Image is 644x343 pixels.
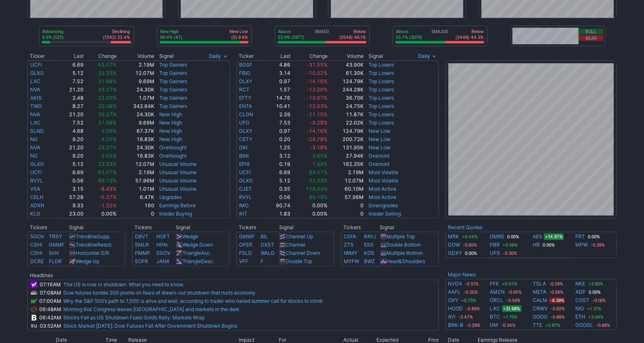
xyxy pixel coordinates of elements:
[98,169,117,175] span: 63.57%
[103,29,130,34] p: Declining
[63,290,256,296] a: Dow futures tumble 200 points on fears of drawn-out shutdown that hurts economy
[159,86,187,93] a: Top Gainers
[117,177,155,185] td: 57.96M
[135,242,149,248] a: SMLR
[230,29,248,34] p: New Low
[58,69,84,77] td: 5.12
[306,62,328,68] span: -31.55%
[278,29,367,41] div: SMA50
[58,160,84,168] td: 5.12
[533,288,546,296] a: META
[239,169,251,175] a: UCFI
[30,136,38,142] a: NG
[306,78,328,84] span: -14.16%
[159,120,182,126] a: New High
[76,233,110,240] a: TrendlineSupp.
[266,185,291,193] td: 0.35
[30,144,40,151] a: NVA
[448,296,458,305] a: OXY
[328,119,364,127] td: 22.02K
[328,144,364,152] td: 131.95K
[117,60,155,69] td: 2.19M
[159,202,196,209] a: Earnings Before
[261,242,274,248] a: DXST
[117,119,155,127] td: 9.69M
[328,94,364,102] td: 36.70K
[369,144,390,151] a: New Low
[344,250,357,256] a: IWMY
[76,233,97,240] span: Trendline
[30,202,44,209] a: ADXN
[266,152,291,160] td: 3.12
[286,233,313,240] a: Channel Up
[456,34,484,40] p: (2446) 44.3%
[448,233,459,241] a: MRK
[117,185,155,193] td: 1.01M
[30,128,44,134] a: SLND
[369,86,394,93] a: Top Losers
[306,95,328,101] span: -13.07%
[30,70,44,76] a: GLXG
[98,78,117,84] span: 31.68%
[201,258,214,264] span: Desc.
[261,258,263,264] a: F
[239,153,249,159] a: BINI
[30,233,44,240] a: SGOV
[369,177,398,184] a: Most Volatile
[533,313,548,321] a: GOOG
[159,111,182,118] a: New High
[448,288,461,296] a: AAPL
[43,34,64,40] p: 9.5% (525)
[49,258,62,264] a: FLDR
[396,29,423,34] p: Above
[328,127,364,135] td: 124.79K
[98,161,117,167] span: 33.33%
[98,120,117,126] span: 31.68%
[160,29,183,34] p: New High
[369,120,394,126] a: Top Losers
[312,153,328,159] span: 3.65%
[58,52,84,60] th: Last
[117,102,155,110] td: 342.64K
[369,70,394,76] a: Top Losers
[448,271,476,278] a: Major News
[84,52,117,60] th: Change
[239,211,248,217] a: IHT
[239,242,252,248] a: OPER
[156,250,170,256] a: SGOV
[30,211,40,217] a: KLG
[266,144,291,152] td: 1.25
[239,258,248,264] a: VFF
[159,78,187,84] a: Top Gainers
[58,185,84,193] td: 3.15
[310,120,328,126] span: -9.28%
[266,52,291,60] th: Last
[230,34,248,40] p: (5) 9.6%
[30,103,42,109] a: TWG
[490,288,505,296] a: AMZN
[182,258,214,264] a: TriangleDesc.
[239,250,252,256] a: FSLD
[159,95,187,101] a: Top Gainers
[117,86,155,94] td: 24.30K
[159,186,196,192] a: Unusual Volume
[387,233,415,240] a: Multiple Top
[58,127,84,135] td: 4.68
[135,250,150,256] a: PMMF
[369,136,390,142] a: New Low
[182,233,198,240] a: Wedge
[160,34,183,40] p: 90.4% (47)
[490,313,500,321] a: BTC
[117,168,155,177] td: 2.19M
[266,127,291,135] td: 0.97
[533,280,546,288] a: TSLA
[266,168,291,177] td: 6.69
[448,224,482,230] a: Recent Quotes
[344,233,356,240] a: CEFA
[58,60,84,69] td: 6.69
[49,242,65,248] a: GMMF
[117,144,155,152] td: 24.30K
[344,258,359,264] a: MYFW
[328,135,364,144] td: 200.72K
[369,211,401,217] a: Insider Selling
